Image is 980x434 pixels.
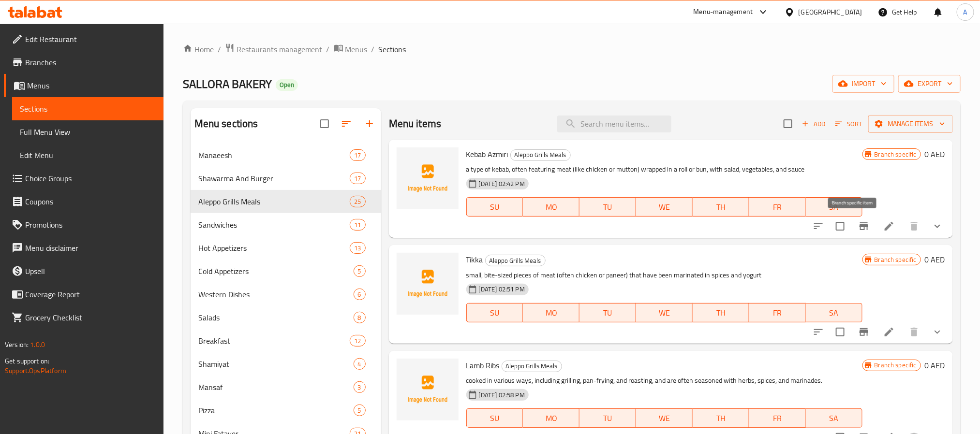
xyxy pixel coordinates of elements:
[25,219,156,231] span: Promotions
[964,7,967,17] span: A
[799,7,862,17] div: [GEOGRAPHIC_DATA]
[327,43,330,55] li: /
[314,114,335,134] span: Select all sections
[350,219,365,231] div: items
[191,352,381,376] div: Shamiyat4
[876,118,945,130] span: Manage items
[354,383,365,392] span: 3
[697,411,745,425] span: TH
[810,306,859,320] span: SA
[932,220,943,232] svg: Show Choices
[583,306,632,320] span: TU
[371,43,375,55] li: /
[191,213,381,236] div: Sandwiches11
[25,173,156,184] span: Choice Groups
[527,306,576,320] span: MO
[810,411,859,425] span: SA
[4,74,163,97] a: Menus
[198,149,350,161] div: Manaeesh
[926,320,949,344] button: show more
[871,150,921,159] span: Branch specific
[218,43,221,55] li: /
[191,236,381,260] div: Hot Appetizers13
[807,320,830,344] button: sort-choices
[852,215,876,238] button: Branch-specific-item
[753,411,802,425] span: FR
[579,197,636,217] button: TU
[898,75,961,93] button: export
[833,116,864,131] button: Sort
[183,43,961,56] nav: breadcrumb
[640,200,689,214] span: WE
[237,43,323,55] span: Restaurants management
[350,244,365,253] span: 13
[335,112,358,135] span: Sort sections
[4,283,163,306] a: Coverage Report
[198,335,350,347] span: Breakfast
[749,408,806,428] button: FR
[697,200,745,214] span: TH
[191,260,381,283] div: Cold Appetizers5
[354,267,365,276] span: 5
[5,355,49,367] span: Get support on:
[829,116,868,131] span: Sort items
[527,411,576,425] span: MO
[925,147,945,161] h6: 0 AED
[579,303,636,322] button: TU
[198,289,354,300] span: Western Dishes
[883,220,895,232] a: Edit menu item
[903,215,926,238] button: delete
[798,116,829,131] span: Add item
[925,359,945,372] h6: 0 AED
[198,173,350,184] div: Shawarma And Burger
[636,303,693,322] button: WE
[4,28,163,51] a: Edit Restaurant
[830,322,850,342] span: Select to update
[640,411,689,425] span: WE
[354,406,365,415] span: 5
[523,408,579,428] button: MO
[693,197,749,217] button: TH
[502,361,562,372] span: Aleppo Grills Meals
[475,391,529,400] span: [DATE] 02:58 PM
[807,215,830,238] button: sort-choices
[20,149,156,161] span: Edit Menu
[475,285,529,294] span: [DATE] 02:51 PM
[694,6,753,18] div: Menu-management
[749,303,806,322] button: FR
[12,120,163,144] a: Full Menu View
[191,144,381,167] div: Manaeesh17
[466,408,523,428] button: SU
[354,313,365,322] span: 8
[640,306,689,320] span: WE
[198,381,354,393] span: Mansaf
[198,312,354,323] span: Salads
[191,283,381,306] div: Western Dishes6
[778,114,798,134] span: Select section
[4,236,163,260] a: Menu disclaimer
[871,255,921,264] span: Branch specific
[350,336,365,346] span: 12
[198,196,350,207] span: Aleppo Grills Meals
[397,253,459,315] img: Tikka
[25,196,156,207] span: Coupons
[191,399,381,422] div: Pizza5
[523,303,579,322] button: MO
[4,306,163,329] a: Grocery Checklist
[868,115,953,133] button: Manage items
[354,405,366,416] div: items
[198,405,354,416] span: Pizza
[397,359,459,420] img: Lamb Ribs
[345,43,368,55] span: Menus
[835,118,862,130] span: Sort
[466,252,483,267] span: Tikka
[4,213,163,236] a: Promotions
[486,255,545,266] span: Aleppo Grills Meals
[397,147,459,209] img: Kebab Azmiri
[583,200,632,214] span: TU
[25,242,156,254] span: Menu disclaimer
[183,43,214,55] a: Home
[350,197,365,206] span: 25
[354,358,366,370] div: items
[798,116,829,131] button: Add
